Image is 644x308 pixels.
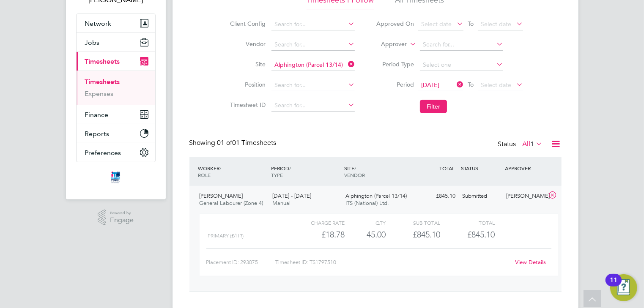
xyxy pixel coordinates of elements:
div: Total [440,218,495,228]
span: General Labourer (Zone 4) [200,199,263,207]
div: WORKER [196,161,269,183]
span: Select date [481,20,511,28]
input: Search for... [271,59,355,71]
div: QTY [345,218,386,228]
span: ROLE [198,172,211,178]
span: Jobs [85,38,100,46]
a: Powered byEngage [98,210,134,226]
label: Approved On [376,20,414,27]
span: £845.10 [467,229,495,240]
span: [DATE] - [DATE] [272,192,311,199]
button: Timesheets [77,52,155,71]
div: Timesheets [77,71,155,105]
input: Search for... [271,79,355,91]
button: Finance [77,105,155,124]
span: Primary (£/HR) [208,233,244,239]
span: / [354,165,356,172]
input: Search for... [271,100,355,112]
span: Manual [272,199,290,207]
label: Approver [369,40,407,49]
span: Alphington (Parcel 13/14) [345,192,407,199]
div: £845.10 [415,189,459,203]
span: 01 of [217,139,233,147]
span: / [289,165,291,172]
label: Client Config [227,20,266,27]
span: Engage [110,217,134,224]
div: Placement ID: 293075 [206,256,275,269]
input: Select one [420,59,503,71]
div: Submitted [459,189,503,203]
img: itsconstruction-logo-retina.png [110,171,121,184]
div: PERIOD [269,161,342,183]
span: Finance [85,111,109,119]
button: Preferences [77,143,155,162]
div: Timesheet ID: TS1797510 [275,256,510,269]
div: 45.00 [345,228,386,242]
a: Go to home page [76,171,156,184]
span: Network [85,19,112,27]
span: Preferences [85,149,121,157]
label: Site [227,60,266,68]
a: Timesheets [85,78,120,86]
label: Period Type [376,60,414,68]
span: ITS (National) Ltd. [345,199,389,207]
button: Reports [77,124,155,143]
span: Timesheets [85,57,120,65]
div: £18.78 [290,228,344,242]
span: To [465,79,476,90]
div: 11 [610,280,617,291]
div: [PERSON_NAME] [503,189,547,203]
button: Network [77,14,155,33]
a: Expenses [85,90,114,98]
div: Showing [189,139,278,147]
span: / [220,165,222,172]
div: Sub Total [386,218,440,228]
span: TYPE [271,172,283,178]
span: VENDOR [344,172,365,178]
input: Search for... [420,39,503,51]
span: Select date [481,81,511,89]
label: Period [376,81,414,88]
span: Select date [421,20,452,28]
span: To [465,18,476,29]
button: Open Resource Center, 11 new notifications [610,274,637,301]
div: £845.10 [386,228,440,242]
div: Charge rate [290,218,344,228]
span: [DATE] [421,81,439,89]
button: Filter [420,100,447,113]
button: Jobs [77,33,155,52]
span: Reports [85,130,110,138]
span: 1 [531,140,534,148]
label: Vendor [227,40,266,48]
div: APPROVER [503,161,547,176]
div: STATUS [459,161,503,176]
span: Powered by [110,210,134,217]
div: SITE [342,161,415,183]
label: All [523,140,543,148]
label: Position [227,81,266,88]
input: Search for... [271,19,355,30]
span: [PERSON_NAME] [200,192,243,199]
span: 01 Timesheets [217,139,277,147]
a: View Details [515,259,546,266]
label: Timesheet ID [227,101,266,109]
span: TOTAL [440,165,455,172]
div: Status [498,139,545,150]
input: Search for... [271,39,355,51]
